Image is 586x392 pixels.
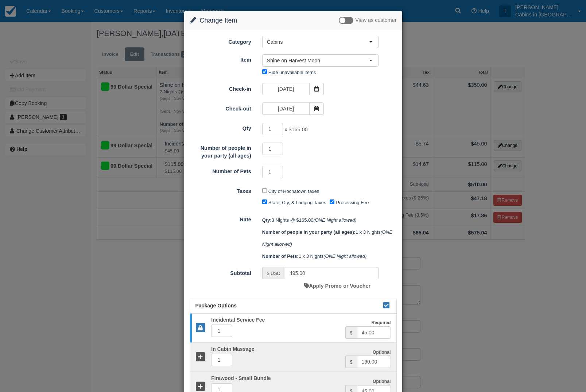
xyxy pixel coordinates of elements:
label: Taxes [184,185,257,195]
input: Number of Pets [262,166,283,178]
input: Qty [262,123,283,135]
strong: Number of Pets [262,253,299,259]
small: $ [350,330,353,335]
strong: Optional [373,379,391,384]
label: Rate [184,213,257,224]
small: $ [350,360,353,365]
span: x $165.00 [284,127,307,133]
span: Cabins [267,38,369,46]
strong: Required [371,320,391,325]
label: City of Hochatown taxes [268,189,319,194]
span: Shine on Harvest Moon [267,57,369,64]
label: Hide unavailable items [268,70,316,75]
label: Qty [184,122,257,132]
div: 3 Nights @ $165.00 1 x 3 Nights 1 x 3 Nights [257,214,402,262]
strong: Qty [262,217,272,223]
a: Optional $ [190,342,396,372]
h5: Incidental Service Fee [206,317,345,323]
strong: Number of people in your party (all ages) [262,229,356,235]
input: Number of people in your party (all ages) [262,143,283,155]
label: Subtotal [184,267,257,277]
button: Cabins [262,36,379,48]
h5: Firewood - Small Bundle [206,376,345,381]
label: Check-out [184,102,257,113]
label: Processing Fee [336,200,369,205]
label: Category [184,36,257,46]
a: Apply Promo or Voucher [304,283,370,289]
h5: In Cabin Massage [206,346,345,352]
span: View as customer [355,18,396,23]
strong: Optional [373,350,391,355]
label: State, Cty, & Lodging Taxes [268,200,326,205]
button: Shine on Harvest Moon [262,54,379,67]
em: (ONE Night allowed) [323,253,366,259]
span: Change Item [200,17,237,24]
label: Check-in [184,83,257,93]
label: Number of Pets [184,165,257,175]
span: Package Options [195,303,237,308]
em: (ONE Night allowed) [313,217,356,223]
label: Item [184,54,257,64]
a: Required $ [190,314,396,343]
label: Number of people in your party (all ages) [184,142,257,159]
small: $ USD [267,271,280,276]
